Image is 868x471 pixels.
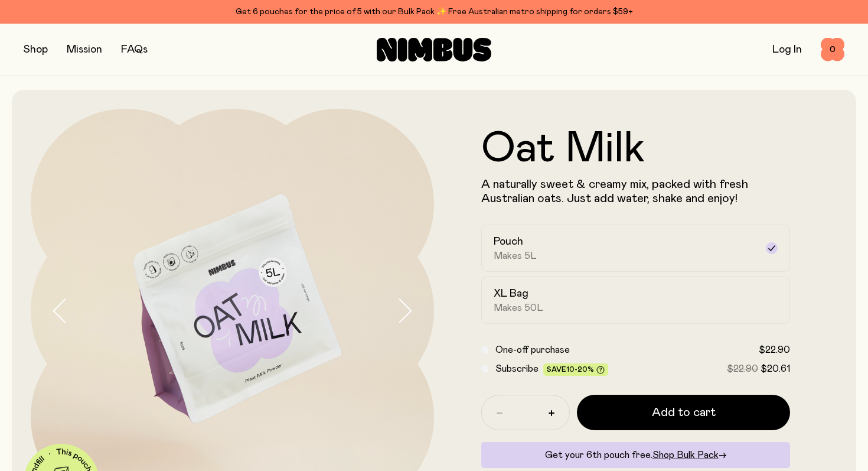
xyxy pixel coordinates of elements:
span: Save [547,366,605,375]
div: Get 6 pouches for the price of 5 with our Bulk Pack ✨ Free Australian metro shipping for orders $59+ [24,5,844,19]
h2: XL Bag [494,287,528,301]
span: Subscribe [495,364,539,373]
span: Makes 5L [494,250,537,262]
div: Get your 6th pouch free. [481,442,790,468]
p: A naturally sweet & creamy mix, packed with fresh Australian oats. Just add water, shake and enjoy! [481,177,790,206]
button: 0 [821,38,844,61]
a: Shop Bulk Pack→ [652,450,727,460]
span: Makes 50L [494,302,543,314]
span: Add to cart [652,404,716,421]
span: $22.90 [727,364,758,373]
span: 10-20% [566,366,594,373]
a: Mission [67,44,102,55]
a: Log In [772,44,802,55]
span: Shop Bulk Pack [652,450,719,460]
span: $22.90 [759,345,790,355]
h1: Oat Milk [481,128,790,170]
span: $20.61 [761,364,790,373]
span: One-off purchase [495,345,570,355]
h2: Pouch [494,235,523,249]
button: Add to cart [577,395,790,430]
a: FAQs [121,44,148,55]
